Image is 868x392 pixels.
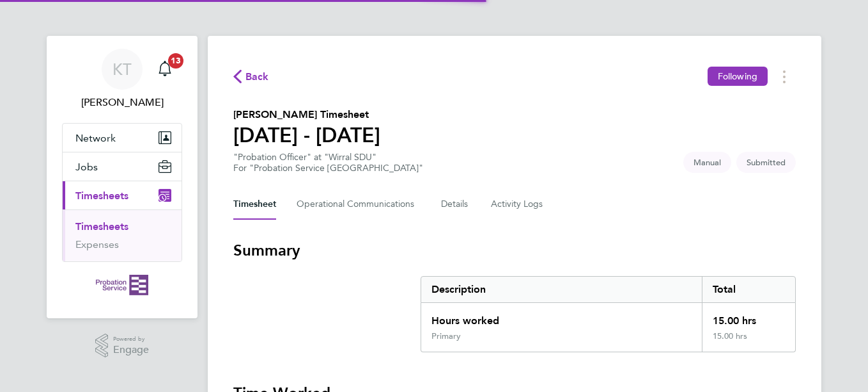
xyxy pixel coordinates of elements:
[63,124,182,152] button: Network
[47,36,198,318] nav: Main navigation
[62,49,182,110] a: KT[PERSON_NAME]
[702,277,795,302] div: Total
[168,53,183,69] span: 13
[421,277,702,302] div: Description
[113,334,149,345] span: Powered by
[245,69,269,85] span: Back
[95,334,150,358] a: Powered byEngage
[708,67,768,86] button: Following
[63,209,182,261] div: Timesheets
[297,189,421,220] button: Operational Communications
[63,152,182,181] button: Jobs
[431,331,461,341] div: Primary
[112,61,132,78] span: KT
[491,189,545,220] button: Activity Logs
[62,95,182,110] span: Katie Thomas
[63,181,182,209] button: Timesheets
[75,190,128,202] span: Timesheets
[773,67,796,86] button: Timesheets Menu
[233,122,380,148] h1: [DATE] - [DATE]
[702,303,795,331] div: 15.00 hrs
[233,69,269,85] button: Back
[702,331,795,352] div: 15.00 hrs
[113,345,149,355] span: Engage
[233,163,423,174] div: For "Probation Service [GEOGRAPHIC_DATA]"
[96,275,148,295] img: probationservice-logo-retina.png
[75,220,128,233] a: Timesheets
[736,152,796,173] span: This timesheet is Submitted.
[718,70,757,82] span: Following
[233,189,276,220] button: Timesheet
[233,107,380,122] h2: [PERSON_NAME] Timesheet
[75,161,98,173] span: Jobs
[75,132,116,144] span: Network
[75,238,119,250] a: Expenses
[233,240,796,261] h3: Summary
[441,189,470,220] button: Details
[233,152,423,174] div: "Probation Officer" at "Wirral SDU"
[152,49,178,90] a: 13
[421,303,702,331] div: Hours worked
[421,276,796,352] div: Summary
[62,275,182,295] a: Go to home page
[683,152,731,173] span: This timesheet was manually created.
